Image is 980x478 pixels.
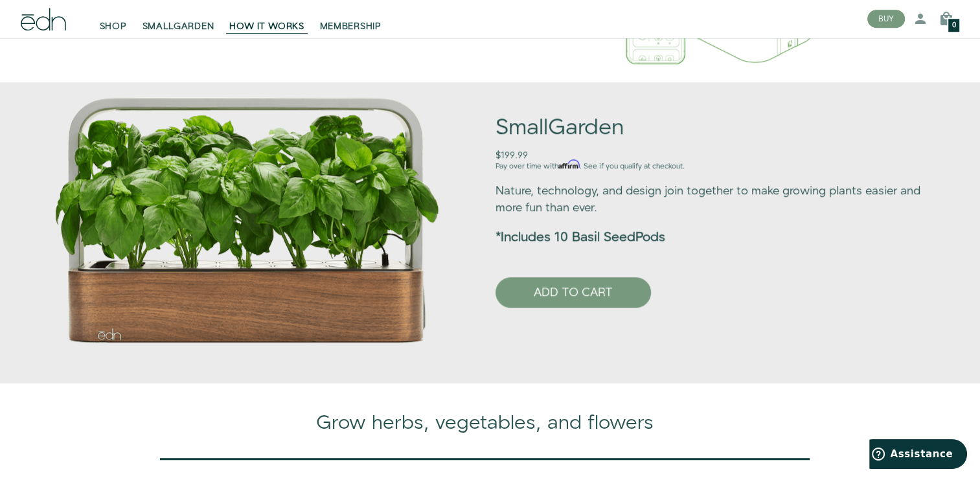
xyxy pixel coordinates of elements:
span: Affirm [558,160,580,169]
button: ADD TO CART [496,277,651,308]
span: 0 [952,23,956,30]
h5: $199.99 [496,151,926,172]
a: SMALLGARDEN [135,5,222,34]
a: HOW IT WORKS [222,5,312,34]
div: Grow herbs, vegetables, and flowers [21,409,949,437]
p: *Includes 10 Basil SeedPods [496,227,926,247]
span: HOW IT WORKS [229,21,304,34]
span: MEMBERSHIP [320,21,382,34]
span: SMALLGARDEN [142,21,214,34]
p: Nature, technology, and design join together to make growing plants easier and more fun than ever. [496,183,926,217]
iframe: Ouvre un widget dans lequel vous pouvez trouver plus d’informations [869,439,967,472]
a: MEMBERSHIP [312,5,389,34]
h1: SmallGarden [496,116,926,140]
span: SHOP [100,21,127,34]
button: BUY [867,10,905,28]
a: SHOP [92,5,135,34]
p: Pay over time with . See if you qualify at checkout. [496,161,926,172]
